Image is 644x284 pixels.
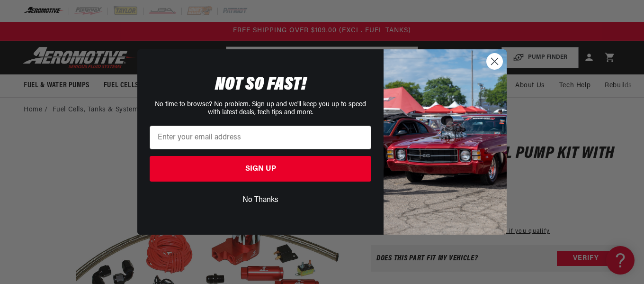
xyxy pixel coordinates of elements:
button: No Thanks [150,191,371,209]
span: No time to browse? No problem. Sign up and we'll keep you up to speed with latest deals, tech tip... [155,101,366,116]
span: NOT SO FAST! [215,75,306,94]
button: SIGN UP [150,156,371,182]
input: Enter your email address [150,126,371,149]
img: 85cdd541-2605-488b-b08c-a5ee7b438a35.jpeg [384,49,507,234]
button: Close dialog [486,53,503,70]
